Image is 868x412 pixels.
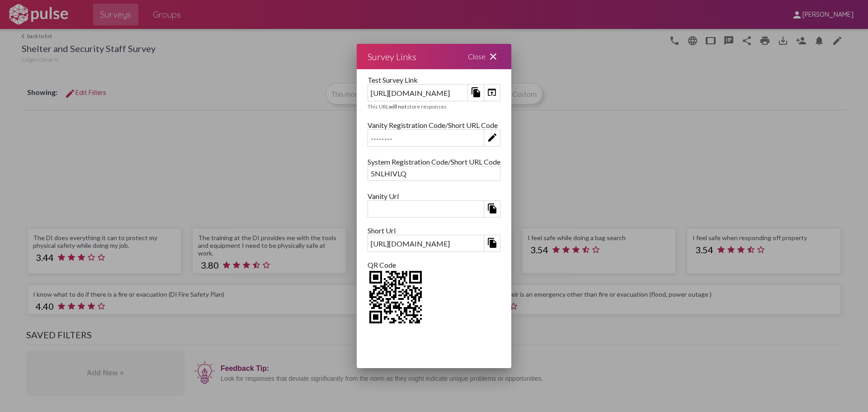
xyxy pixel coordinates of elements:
[368,260,500,269] div: QR Code
[368,76,500,84] div: Test Survey Link
[368,226,500,235] div: Short Url
[368,166,500,180] div: 5NLHIVLQ
[368,237,484,251] div: [URL][DOMAIN_NAME]
[368,192,500,200] div: Vanity Url
[368,86,467,100] div: [URL][DOMAIN_NAME]
[457,44,511,69] div: Close
[368,269,424,325] img: Z
[487,237,498,248] mat-icon: file_copy
[488,51,499,62] mat-icon: close
[487,132,498,143] mat-icon: edit
[368,121,500,129] div: Vanity Registration Code/Short URL Code
[368,103,500,110] div: This URL store responses
[471,87,481,98] mat-icon: file_copy
[368,131,484,145] div: --------
[389,103,407,110] b: will not
[368,49,416,64] div: Survey Links
[368,157,500,166] div: System Registration Code/Short URL Code
[486,87,497,98] mat-icon: open_in_browser
[487,203,498,214] mat-icon: file_copy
